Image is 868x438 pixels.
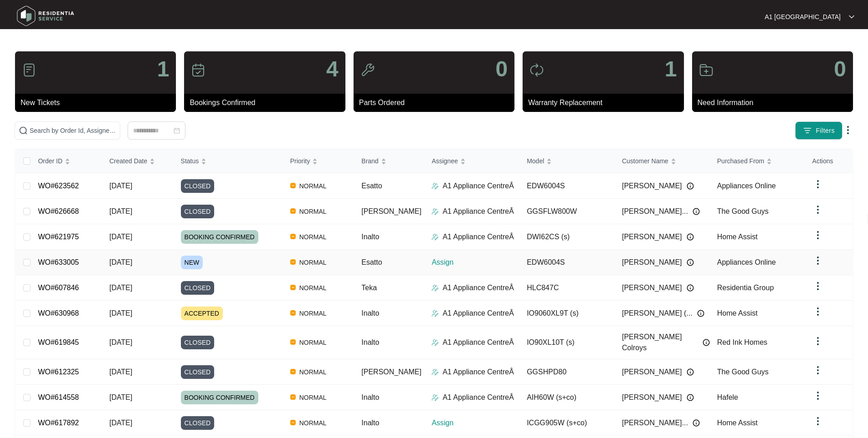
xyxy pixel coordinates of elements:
img: Info icon [687,259,694,266]
span: [DATE] [109,419,132,427]
img: Info icon [687,182,694,190]
img: Vercel Logo [290,285,296,290]
img: dropdown arrow [812,230,823,241]
span: [DATE] [109,368,132,376]
span: Home Assist [717,419,758,427]
img: Assigner Icon [431,182,439,190]
span: Assignee [431,156,458,166]
img: Vercel Logo [290,234,296,239]
span: [DATE] [109,284,132,292]
span: Inalto [361,338,379,346]
img: dropdown arrow [849,15,854,19]
img: dropdown arrow [812,204,823,215]
p: 1 [665,58,677,80]
span: Appliances Online [717,182,776,190]
span: Purchased From [717,156,764,166]
p: Assign [431,418,519,428]
img: Assigner Icon [431,394,439,401]
p: A1 Appliance CentreÂ [442,308,514,319]
img: Info icon [687,233,694,241]
span: [PERSON_NAME] [361,207,421,215]
img: Info icon [687,394,694,401]
span: The Good Guys [717,207,769,215]
span: CLOSED [181,416,215,430]
img: Info icon [687,284,694,292]
a: WO#633005 [38,258,79,266]
th: Actions [805,149,853,173]
span: Order ID [38,156,62,166]
span: BOOKING CONFIRMED [181,391,258,404]
a: WO#619845 [38,338,79,346]
td: IO9060XL9T (s) [519,301,615,326]
img: Vercel Logo [290,259,296,265]
img: dropdown arrow [812,365,823,376]
img: Vercel Logo [290,208,296,214]
img: Vercel Logo [290,310,296,316]
span: Status [181,156,199,166]
span: [PERSON_NAME] Colroys [622,332,698,353]
span: [DATE] [109,233,132,241]
span: Priority [290,156,310,166]
span: Inalto [361,233,379,241]
th: Status [174,149,283,173]
span: CLOSED [181,281,215,295]
span: [PERSON_NAME] [622,282,682,293]
p: New Tickets [21,97,176,108]
a: WO#630968 [38,309,79,317]
img: dropdown arrow [812,390,823,401]
th: Brand [354,149,424,173]
th: Order ID [31,149,102,173]
a: WO#607846 [38,284,79,292]
span: NORMAL [296,308,330,319]
th: Purchased From [710,149,805,173]
span: Model [527,156,544,166]
span: NORMAL [296,337,330,348]
img: Vercel Logo [290,420,296,425]
span: [DATE] [109,338,132,346]
td: EDW6004S [519,250,615,275]
span: Home Assist [717,309,758,317]
p: 0 [495,58,508,80]
span: Inalto [361,309,379,317]
span: CLOSED [181,179,215,193]
img: Vercel Logo [290,394,296,400]
span: ACCEPTED [181,307,223,320]
img: dropdown arrow [812,416,823,427]
th: Assignee [424,149,519,173]
span: [PERSON_NAME] [622,232,682,242]
span: NEW [181,256,203,269]
span: Home Assist [717,233,758,241]
span: NORMAL [296,367,330,378]
a: WO#626668 [38,207,79,215]
span: Teka [361,284,377,292]
img: icon [22,63,36,77]
span: CLOSED [181,336,215,349]
p: Warranty Replacement [528,97,683,108]
img: dropdown arrow [812,281,823,292]
th: Model [519,149,615,173]
td: GGSFLW800W [519,199,615,224]
span: Esatto [361,258,382,266]
span: CLOSED [181,205,215,218]
span: NORMAL [296,282,330,293]
a: WO#623562 [38,182,79,190]
p: Parts Ordered [359,97,514,108]
img: icon [699,63,714,77]
a: WO#617892 [38,419,79,427]
p: 0 [834,58,846,80]
span: [PERSON_NAME]... [622,418,688,428]
p: A1 Appliance CentreÂ [442,181,514,191]
span: [DATE] [109,258,132,266]
img: icon [360,63,375,77]
img: residentia service logo [14,2,77,30]
th: Customer Name [615,149,710,173]
img: Info icon [687,368,694,376]
img: filter icon [803,126,812,135]
span: [DATE] [109,393,132,401]
a: WO#614558 [38,393,79,401]
span: Hafele [717,393,738,401]
img: Assigner Icon [431,284,439,292]
img: Assigner Icon [431,208,439,215]
span: [PERSON_NAME] (... [622,308,693,319]
span: [PERSON_NAME]... [622,206,688,217]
